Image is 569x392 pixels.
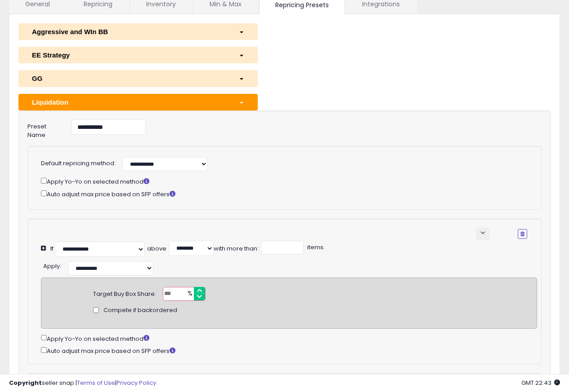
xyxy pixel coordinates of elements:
[147,245,166,253] div: above
[9,379,156,388] div: seller snap | |
[25,27,232,36] div: Aggressive and WIn BB
[18,23,258,40] button: Aggressive and WIn BB
[43,259,61,271] div: :
[306,243,325,251] span: items.
[41,345,537,355] div: Auto adjust max price based on SFP offers
[520,231,524,237] i: Remove Condition
[521,379,560,387] span: 2025-10-10 22:43 GMT
[41,333,537,343] div: Apply Yo-Yo on selected method
[18,47,258,63] button: EE Strategy
[9,379,42,387] strong: Copyright
[182,287,197,301] span: %
[18,70,258,87] button: GG
[214,245,259,253] div: with more than:
[41,176,527,186] div: Apply Yo-Yo on selected method
[25,97,232,107] div: Liquidation
[116,379,156,387] a: Privacy Policy
[43,262,60,270] span: Apply
[476,228,490,240] button: keyboard_arrow_down
[21,119,65,139] label: Preset Name
[25,50,232,60] div: EE Strategy
[41,159,116,168] label: Default repricing method:
[25,74,232,83] div: GG
[103,306,177,315] span: Compete if backordered
[41,189,527,198] div: Auto adjust max price based on SFP offers
[77,379,115,387] a: Terms of Use
[93,287,156,299] div: Target Buy Box Share:
[479,229,487,237] span: keyboard_arrow_down
[18,94,258,110] button: Liquidation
